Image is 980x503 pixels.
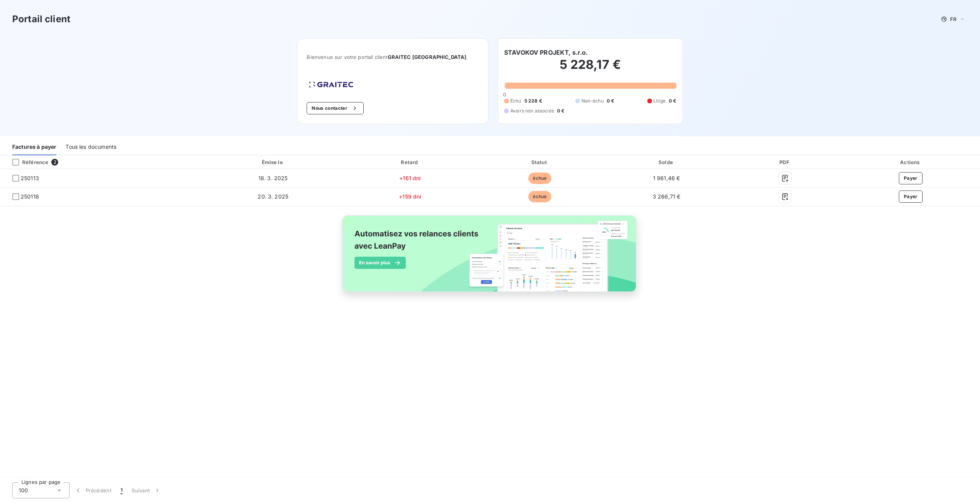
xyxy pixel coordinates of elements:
span: 20. 3. 2025 [258,193,288,200]
img: Company logo [307,79,356,90]
div: Actions [843,158,978,166]
button: 1 [116,482,127,498]
div: Tous les documents [65,139,116,155]
span: Non-échu [581,98,604,104]
span: 0 [503,91,506,98]
button: Nous contacter [307,102,363,114]
button: Précédent [70,482,116,498]
span: Bienvenue sur votre portail client . [307,54,479,60]
span: 250113 [21,174,39,182]
span: 0 € [669,98,676,104]
div: PDF [730,158,840,166]
span: Avoirs non associés [510,107,554,114]
button: Payer [899,190,923,203]
div: Référence [6,159,48,166]
h6: STAVOKOV PROJEKT, s.r.o. [504,48,588,57]
span: 2 [51,159,58,166]
span: Échu [510,98,521,104]
span: +159 dní [399,193,421,200]
span: 0 € [557,107,564,114]
span: 3 266,71 € [653,193,681,200]
span: 250118 [21,193,39,200]
span: 5 228 € [524,98,542,104]
h2: 5 228,17 € [504,57,676,80]
span: 1 961,46 € [653,175,680,181]
img: banner [335,211,645,305]
span: Litige [653,98,666,104]
span: 100 [19,487,28,494]
span: FR [950,16,956,22]
span: 1 [121,487,122,494]
button: Suivant [127,482,166,498]
span: échue [528,173,551,184]
span: GRAITEC [GEOGRAPHIC_DATA] [388,54,467,60]
span: échue [528,191,551,202]
div: Émise le [203,158,343,166]
span: 18. 3. 2025 [258,175,288,181]
span: 0 € [607,98,614,104]
h3: Portail client [12,12,70,26]
button: Payer [899,172,923,184]
div: Statut [477,158,603,166]
div: Solde [606,158,727,166]
span: +161 dní [399,175,421,181]
div: Retard [346,158,474,166]
div: Factures à payer [12,139,56,155]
